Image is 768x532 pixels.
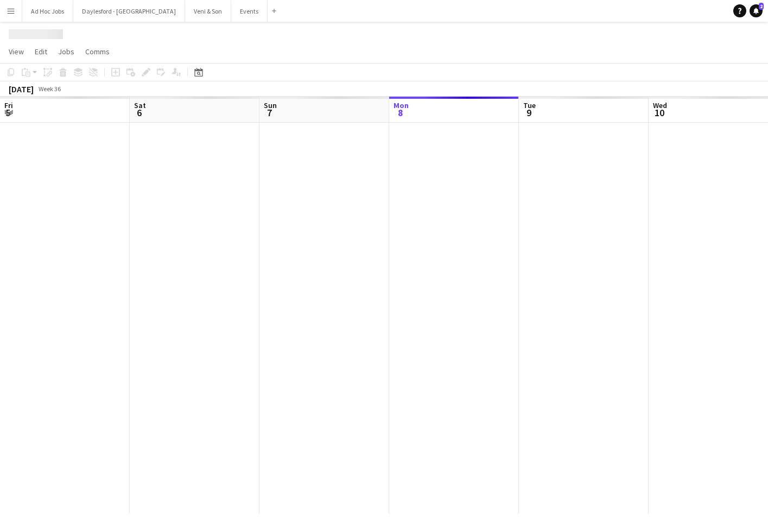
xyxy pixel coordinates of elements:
span: Week 36 [36,85,63,93]
span: 5 [3,106,13,119]
a: Comms [81,45,114,59]
span: Sun [264,100,277,110]
div: [DATE] [9,84,34,94]
span: 2 [759,3,764,10]
span: 10 [651,106,667,119]
span: Jobs [58,47,74,56]
button: Events [231,1,268,22]
span: Sat [134,100,146,110]
span: 9 [522,106,536,119]
a: 2 [750,4,763,17]
span: Comms [85,47,110,56]
button: Ad Hoc Jobs [22,1,73,22]
button: Daylesford - [GEOGRAPHIC_DATA] [73,1,185,22]
a: View [4,45,28,59]
a: Edit [30,45,52,59]
span: Tue [523,100,536,110]
span: 7 [262,106,277,119]
span: Mon [393,100,409,110]
span: Fri [4,100,13,110]
span: 6 [132,106,146,119]
span: View [9,47,24,56]
a: Jobs [54,45,79,59]
span: Edit [35,47,47,56]
span: Wed [653,100,667,110]
span: 8 [392,106,409,119]
button: Veni & Son [185,1,231,22]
